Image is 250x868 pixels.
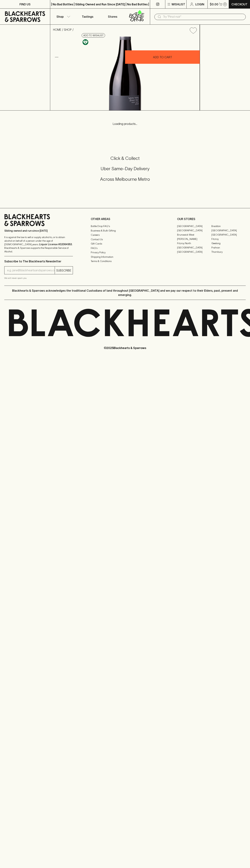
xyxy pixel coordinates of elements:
[56,14,64,19] p: Shop
[4,276,73,280] p: We will never spam you
[82,14,93,19] p: Tastings
[4,122,246,126] p: Loading products...
[83,39,88,45] img: Vegan
[177,245,211,250] a: [GEOGRAPHIC_DATA]
[211,237,246,241] a: Fitzroy
[211,250,246,254] a: Thornbury
[177,241,211,245] a: Fitzroy North
[50,9,75,24] button: Shop
[177,228,211,233] a: [GEOGRAPHIC_DATA]
[4,166,246,172] h5: Uber Same-Day Delivery
[82,38,89,46] a: Made without the use of any animal products.
[7,268,55,273] input: e.g. jane@blackheartsandsparrows.com.au
[19,2,31,6] p: FIND US
[211,245,246,250] a: Prahran
[211,233,246,237] a: [GEOGRAPHIC_DATA]
[210,2,218,6] p: $0.00
[4,155,246,161] h5: Click & Collect
[163,14,243,20] input: Try "Pinot noir"
[91,250,159,255] a: Privacy Policy
[4,259,73,263] p: Subscribe to The Blackhearts Newsletter
[4,229,73,233] p: Sibling owned and run since [DATE]
[55,266,73,274] button: SUBSCRIBE
[195,2,204,6] p: Login
[91,255,159,259] a: Shipping Information
[39,243,72,246] strong: Liquor License #32064953
[91,259,159,263] a: Terms & Conditions
[82,33,105,38] button: Add to wishlist
[153,55,172,59] p: ADD TO CART
[91,233,159,237] a: Careers
[75,9,100,24] a: Tastings
[64,28,72,31] a: SHOP
[4,141,246,201] div: Call to action block
[211,241,246,245] a: Geelong
[231,2,247,6] p: Checkout
[224,3,226,5] p: 0
[172,2,185,6] p: Wishlist
[91,242,159,246] a: Gift Cards
[91,228,159,233] a: Business & Bulk Gifting
[53,28,61,31] a: HOME
[91,217,159,221] p: OTHER AREAS
[91,246,159,250] a: FAQ's
[100,9,125,24] a: Stores
[4,176,246,182] h5: Across Melbourne Metro
[7,288,243,297] p: Blackhearts & Sparrows acknowledges the traditional Custodians of land throughout [GEOGRAPHIC_DAT...
[177,237,211,241] a: [PERSON_NAME]
[50,37,200,110] img: 38890.png
[177,217,246,221] p: OUR STORES
[177,250,211,254] a: [GEOGRAPHIC_DATA]
[108,14,117,19] p: Stores
[125,50,200,64] button: ADD TO CART
[211,228,246,233] a: [GEOGRAPHIC_DATA]
[177,233,211,237] a: Brunswick West
[91,224,159,228] a: Bottle Drop FAQ's
[4,235,73,253] p: It is against the law to sell or supply alcohol to, or to obtain alcohol on behalf of a person un...
[91,237,159,241] a: Contact Us
[177,224,211,228] a: [GEOGRAPHIC_DATA]
[188,26,198,35] button: Add to wishlist
[56,268,71,273] p: SUBSCRIBE
[211,224,246,228] a: Braddon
